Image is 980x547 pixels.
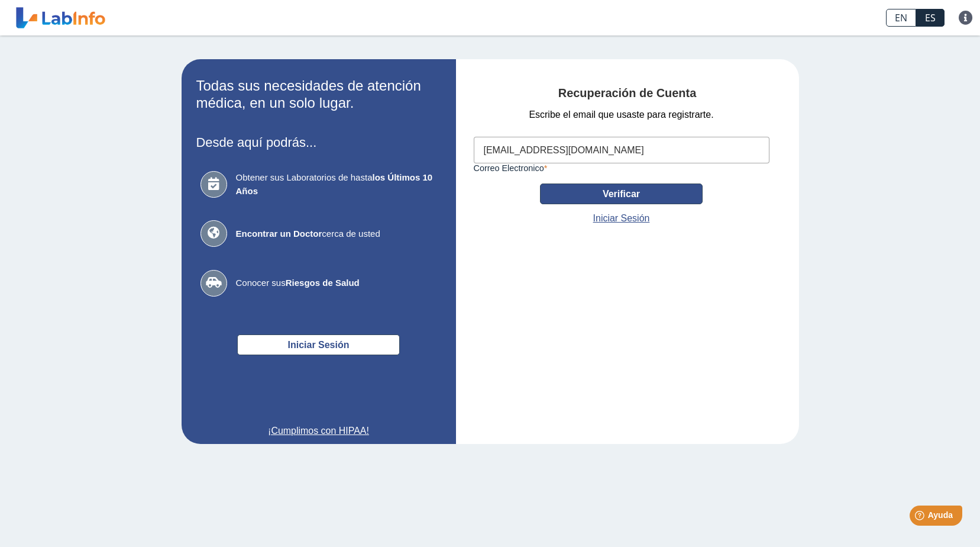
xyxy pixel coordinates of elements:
a: EN [886,9,916,27]
a: Iniciar Sesión [593,211,650,226]
a: ¡Cumplimos con HIPAA! [196,424,441,438]
h2: Todas sus necesidades de atención médica, en un solo lugar. [196,78,441,112]
button: Iniciar Sesión [237,334,400,355]
iframe: Help widget launcher [875,501,967,534]
a: ES [916,9,945,27]
label: Correo Electronico [474,163,769,173]
button: Verificar [540,184,703,204]
span: Escribe el email que usaste para registrarte. [529,108,713,122]
h3: Desde aquí podrás... [196,135,441,150]
h4: Recuperación de Cuenta [474,86,781,101]
span: Obtener sus Laboratorios de hasta [236,171,437,198]
b: Encontrar un Doctor [236,229,322,239]
b: los Últimos 10 Años [236,172,433,196]
span: cerca de usted [236,227,437,241]
span: Conocer sus [236,276,437,290]
b: Riesgos de Salud [286,278,360,288]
